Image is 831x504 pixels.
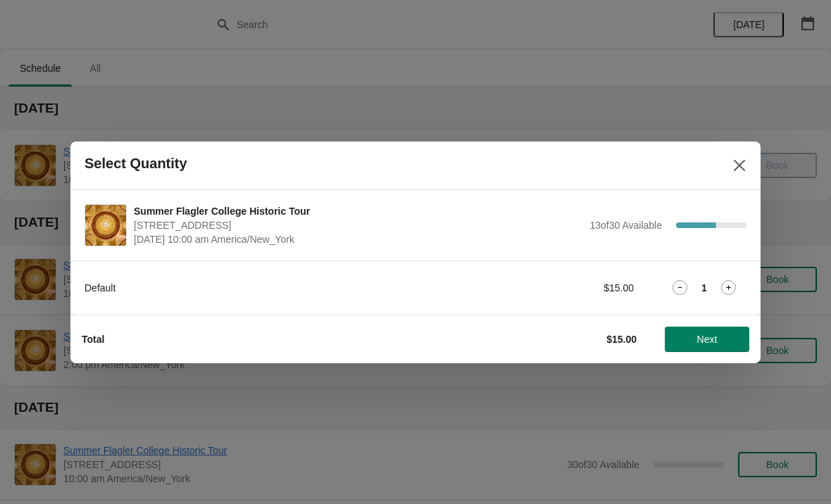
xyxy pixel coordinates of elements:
[134,218,582,232] span: [STREET_ADDRESS]
[697,334,718,345] span: Next
[85,156,187,172] h2: Select Quantity
[134,204,582,218] span: Summer Flagler College Historic Tour
[701,281,707,295] strong: 1
[85,205,126,246] img: Summer Flagler College Historic Tour | 74 King Street, St. Augustine, FL, USA | September 20 | 10...
[85,281,475,295] div: Default
[665,327,749,352] button: Next
[134,232,582,246] span: [DATE] 10:00 am America/New_York
[82,334,104,345] strong: Total
[589,220,662,231] span: 13 of 30 Available
[504,281,634,295] div: $15.00
[606,334,637,345] strong: $15.00
[727,153,752,178] button: Close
